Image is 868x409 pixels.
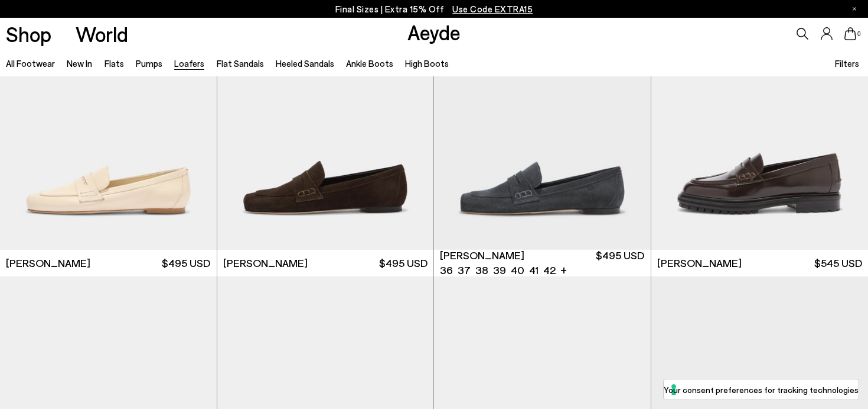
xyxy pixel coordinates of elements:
[440,263,453,278] li: 36
[664,384,859,396] label: Your consent preferences for tracking technologies
[458,263,471,278] li: 37
[136,58,162,69] a: Pumps
[543,263,556,278] li: 42
[511,263,524,278] li: 40
[560,262,567,278] li: +
[335,2,533,17] p: Final Sizes | Extra 15% Off
[174,58,204,69] a: Loafers
[76,24,128,44] a: World
[379,256,428,270] span: $495 USD
[814,256,862,270] span: $545 USD
[217,58,264,69] a: Flat Sandals
[493,263,506,278] li: 39
[664,379,859,400] button: Your consent preferences for tracking technologies
[475,263,488,278] li: 38
[835,58,859,69] span: Filters
[6,256,90,270] span: [PERSON_NAME]
[6,58,55,69] a: All Footwear
[67,58,92,69] a: New In
[440,248,524,263] span: [PERSON_NAME]
[162,256,210,270] span: $495 USD
[276,58,334,69] a: Heeled Sandals
[844,27,856,40] a: 0
[407,20,461,44] a: Aeyde
[596,248,644,278] span: $495 USD
[217,250,434,276] a: [PERSON_NAME] $495 USD
[657,256,742,270] span: [PERSON_NAME]
[434,250,651,276] a: [PERSON_NAME] 36 37 38 39 40 41 42 + $495 USD
[346,58,393,69] a: Ankle Boots
[105,58,124,69] a: Flats
[405,58,449,69] a: High Boots
[6,24,51,44] a: Shop
[529,263,539,278] li: 41
[223,256,308,270] span: [PERSON_NAME]
[856,31,862,37] span: 0
[452,4,533,14] span: Navigate to /collections/ss25-final-sizes
[440,263,552,278] ul: variant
